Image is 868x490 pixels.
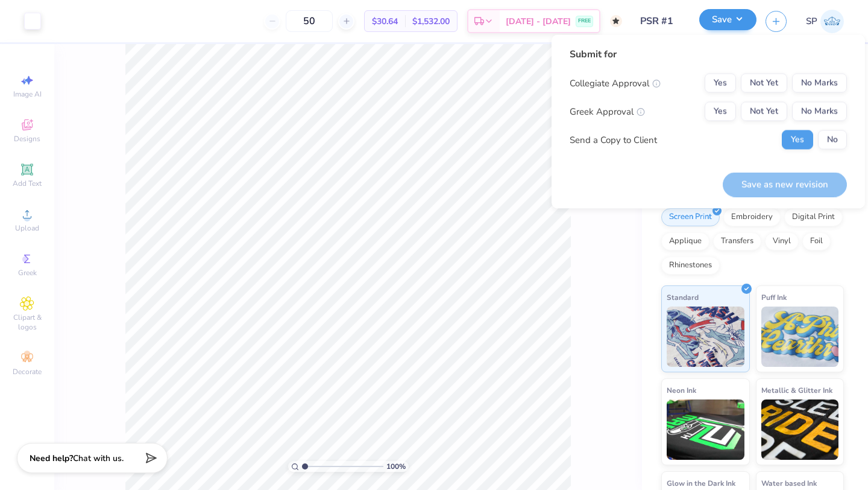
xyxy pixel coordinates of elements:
span: $30.64 [372,15,398,28]
div: Vinyl [765,232,799,250]
button: Not Yet [741,102,787,121]
input: – – [286,10,333,32]
span: Decorate [13,367,42,377]
span: Neon Ink [667,384,696,396]
div: Transfers [713,232,761,250]
div: Greek Approval [570,104,645,118]
span: Metallic & Glitter Ink [761,384,832,396]
button: Save [699,9,756,30]
span: Clipart & logos [6,313,48,332]
span: Add Text [13,179,42,188]
span: FREE [578,17,591,25]
div: Digital Print [784,208,843,226]
img: Metallic & Glitter Ink [761,399,839,460]
img: Neon Ink [667,399,744,460]
span: Designs [14,134,40,144]
button: Not Yet [741,74,787,93]
a: SP [806,10,844,33]
span: Puff Ink [761,291,787,304]
button: Yes [782,130,813,150]
img: Standard [667,307,744,367]
button: No Marks [792,74,847,93]
span: Greek [18,268,37,278]
span: Image AI [13,89,42,99]
div: Collegiate Approval [570,76,661,90]
div: Applique [661,232,709,250]
button: No [818,130,847,150]
input: Untitled Design [631,9,690,33]
div: Submit for [570,47,847,62]
span: $1,532.00 [412,15,450,28]
button: No Marks [792,102,847,121]
span: Chat with us. [73,453,124,464]
span: Glow in the Dark Ink [667,477,735,489]
div: Screen Print [661,208,720,226]
div: Embroidery [723,208,781,226]
button: Yes [705,102,736,121]
span: 100 % [386,461,406,472]
span: Water based Ink [761,477,817,489]
span: [DATE] - [DATE] [506,15,571,28]
strong: Need help? [30,453,73,464]
img: Shivani Patel [820,10,844,33]
span: Standard [667,291,699,304]
img: Puff Ink [761,307,839,367]
button: Yes [705,74,736,93]
div: Send a Copy to Client [570,133,657,147]
span: SP [806,14,817,28]
div: Foil [802,232,831,250]
span: Upload [15,223,39,233]
div: Rhinestones [661,256,720,275]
